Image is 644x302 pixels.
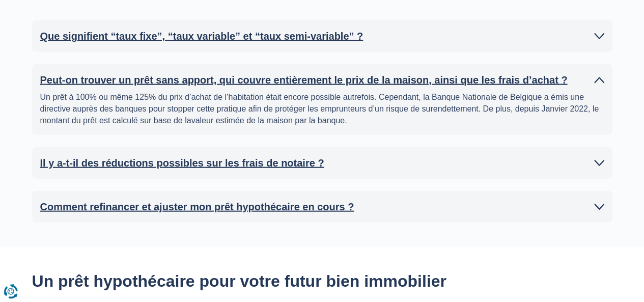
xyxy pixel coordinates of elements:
[40,199,604,214] a: Comment refinancer et ajuster mon prêt hypothécaire en cours ?
[40,155,324,171] h2: Il y a-t-il des réductions possibles sur les frais de notaire ?
[32,271,612,291] h2: Un prêt hypothécaire pour votre futur bien immobilier
[40,199,354,214] h2: Comment refinancer et ajuster mon prêt hypothécaire en cours ?
[40,29,604,44] a: Que signifient “taux fixe”, “taux variable” et “taux semi-variable” ?
[40,155,604,171] a: Il y a-t-il des réductions possibles sur les frais de notaire ?
[40,29,363,44] h2: Que signifient “taux fixe”, “taux variable” et “taux semi-variable” ?
[40,72,568,88] h2: Peut-on trouver un prêt sans apport, qui couvre entièrement le prix de la maison, ainsi que les f...
[40,72,604,88] a: Peut-on trouver un prêt sans apport, qui couvre entièrement le prix de la maison, ainsi que les f...
[40,92,604,127] p: Un prêt à 100% ou même 125% du prix d’achat de l’habitation était encore possible autrefois. Cepe...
